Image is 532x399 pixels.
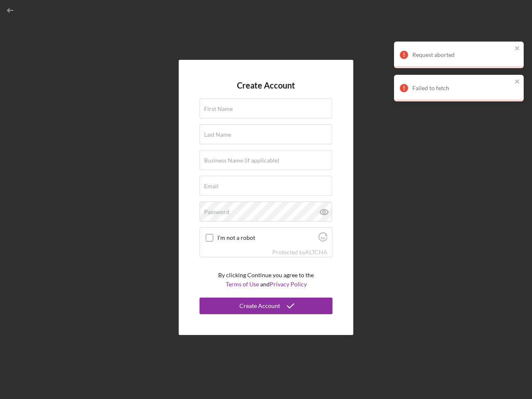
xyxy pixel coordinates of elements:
label: Business Name (if applicable) [204,157,279,164]
label: First Name [204,106,233,112]
div: Request aborted [412,52,512,58]
label: I'm not a robot [217,234,316,241]
a: Visit Altcha.org [318,236,328,243]
p: By clicking Continue you agree to the and [218,271,314,289]
label: Last Name [204,131,231,138]
h4: Create Account [237,81,295,90]
div: Protected by [272,249,328,256]
button: Create Account [199,298,332,314]
div: Failed to fetch [412,85,512,91]
button: close [515,45,520,53]
button: close [515,78,520,86]
label: Password [204,209,229,215]
div: Create Account [239,298,280,314]
label: Email [204,183,219,190]
a: Privacy Policy [270,281,307,288]
a: Visit Altcha.org [305,249,328,256]
a: Terms of Use [226,281,259,288]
